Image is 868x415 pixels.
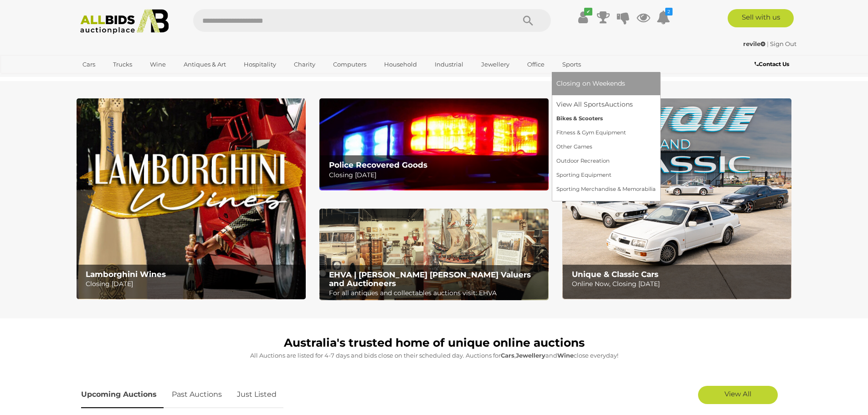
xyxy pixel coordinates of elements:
a: Lamborghini Wines Lamborghini Wines Closing [DATE] [77,98,306,299]
img: Police Recovered Goods [319,98,549,190]
h1: Australia's trusted home of unique online auctions [81,337,787,349]
img: Unique & Classic Cars [562,98,791,299]
a: Industrial [429,57,469,72]
a: Sign Out [770,40,796,47]
a: ✔ [576,9,590,26]
a: [GEOGRAPHIC_DATA] [77,72,153,87]
p: Closing [DATE] [329,169,544,181]
p: Closing [DATE] [86,278,300,290]
a: Unique & Classic Cars Unique & Classic Cars Online Now, Closing [DATE] [562,98,791,299]
img: EHVA | Evans Hastings Valuers and Auctioneers [319,209,549,301]
strong: Jewellery [516,352,545,359]
b: EHVA | [PERSON_NAME] [PERSON_NAME] Valuers and Auctioneers [329,270,531,288]
strong: Wine [557,352,574,359]
p: For all antiques and collectables auctions visit: EHVA [329,287,544,299]
a: Upcoming Auctions [81,381,164,408]
a: Police Recovered Goods Police Recovered Goods Closing [DATE] [319,98,549,190]
a: Jewellery [475,57,515,72]
button: Search [505,9,551,32]
a: Computers [327,57,372,72]
strong: Cars [501,352,514,359]
p: All Auctions are listed for 4-7 days and bids close on their scheduled day. Auctions for , and cl... [81,350,787,361]
a: Past Auctions [165,381,229,408]
a: Household [378,57,423,72]
a: Hospitality [238,57,282,72]
a: EHVA | Evans Hastings Valuers and Auctioneers EHVA | [PERSON_NAME] [PERSON_NAME] Valuers and Auct... [319,209,549,301]
a: 2 [657,9,670,26]
i: 2 [665,8,673,15]
a: Sports [556,57,587,72]
a: Sell with us [728,9,794,27]
a: Antiques & Art [178,57,232,72]
a: Cars [77,57,101,72]
b: Lamborghini Wines [86,270,166,279]
b: Contact Us [755,61,789,67]
strong: revile [743,40,765,47]
b: Police Recovered Goods [329,160,427,169]
span: View All [724,389,751,398]
a: Contact Us [755,59,791,69]
a: Wine [144,57,172,72]
a: View All [698,386,778,404]
img: Lamborghini Wines [77,98,306,299]
a: Just Listed [230,381,283,408]
b: Unique & Classic Cars [572,270,658,279]
a: Charity [288,57,321,72]
a: Office [521,57,550,72]
a: revile [743,40,767,47]
img: Allbids.com.au [75,9,174,34]
a: Trucks [107,57,138,72]
p: Online Now, Closing [DATE] [572,278,786,290]
span: | [767,40,769,47]
i: ✔ [584,8,592,15]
